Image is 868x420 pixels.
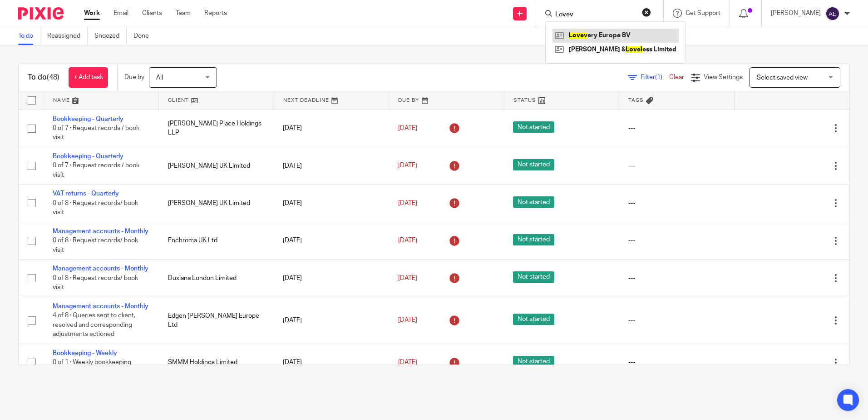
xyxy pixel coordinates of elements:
[53,153,123,160] a: Bookkeeping - Quarterly
[133,27,156,45] a: Done
[53,228,148,235] a: Management accounts - Monthly
[156,75,163,81] span: All
[274,147,389,184] td: [DATE]
[655,74,662,80] span: (1)
[513,196,554,208] span: Not started
[513,121,554,133] span: Not started
[398,125,417,131] span: [DATE]
[398,317,417,324] span: [DATE]
[513,159,554,170] span: Not started
[398,200,417,206] span: [DATE]
[641,74,669,80] span: Filter
[398,237,417,244] span: [DATE]
[53,237,138,253] span: 0 of 8 · Request records/ book visit
[47,27,88,45] a: Reassigned
[825,6,840,21] img: svg%3E
[28,73,59,82] h1: To do
[669,74,684,80] a: Clear
[159,260,274,297] td: Duxiana London Limited
[69,67,108,88] a: + Add task
[53,265,148,272] a: Management accounts - Monthly
[159,110,274,147] td: [PERSON_NAME] Place Holdings LLP
[628,316,725,325] div: ---
[398,163,417,169] span: [DATE]
[274,297,389,344] td: [DATE]
[142,9,162,18] a: Clients
[18,27,40,45] a: To do
[274,185,389,222] td: [DATE]
[53,116,123,122] a: Bookkeeping - Quarterly
[159,147,274,184] td: [PERSON_NAME] UK Limited
[53,350,117,356] a: Bookkeeping - Weekly
[47,74,59,81] span: (48)
[176,9,191,18] a: Team
[124,73,144,82] p: Due by
[159,185,274,222] td: [PERSON_NAME] UK Limited
[771,9,821,18] p: [PERSON_NAME]
[159,222,274,259] td: Enchroma UK Ltd
[513,234,554,245] span: Not started
[628,236,725,245] div: ---
[757,75,808,81] span: Select saved view
[513,356,554,367] span: Not started
[94,27,127,45] a: Snoozed
[628,274,725,283] div: ---
[274,222,389,259] td: [DATE]
[628,98,644,103] span: Tags
[53,312,135,337] span: 4 of 8 · Queries sent to client, resolved and corresponding adjustments actioned
[53,163,139,179] span: 0 of 7 · Request records / book visit
[274,110,389,147] td: [DATE]
[628,358,725,367] div: ---
[274,260,389,297] td: [DATE]
[18,7,64,20] img: Pixie
[53,125,139,141] span: 0 of 7 · Request records / book visit
[628,161,725,170] div: ---
[159,344,274,381] td: SMMM Holdings Limited
[53,275,138,291] span: 0 of 8 · Request records/ book visit
[513,271,554,283] span: Not started
[204,9,227,18] a: Reports
[398,359,417,365] span: [DATE]
[513,314,554,325] span: Not started
[53,359,131,375] span: 0 of 1 · Weekly bookkeeping completed
[113,9,128,18] a: Email
[53,190,119,197] a: VAT returns - Quarterly
[642,8,651,17] button: Clear
[398,275,417,281] span: [DATE]
[628,199,725,208] div: ---
[84,9,100,18] a: Work
[274,344,389,381] td: [DATE]
[628,124,725,133] div: ---
[53,200,138,216] span: 0 of 8 · Request records/ book visit
[686,10,720,16] span: Get Support
[159,297,274,344] td: Edgen [PERSON_NAME] Europe Ltd
[53,303,148,310] a: Management accounts - Monthly
[554,11,636,19] input: Search
[704,74,743,80] span: View Settings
